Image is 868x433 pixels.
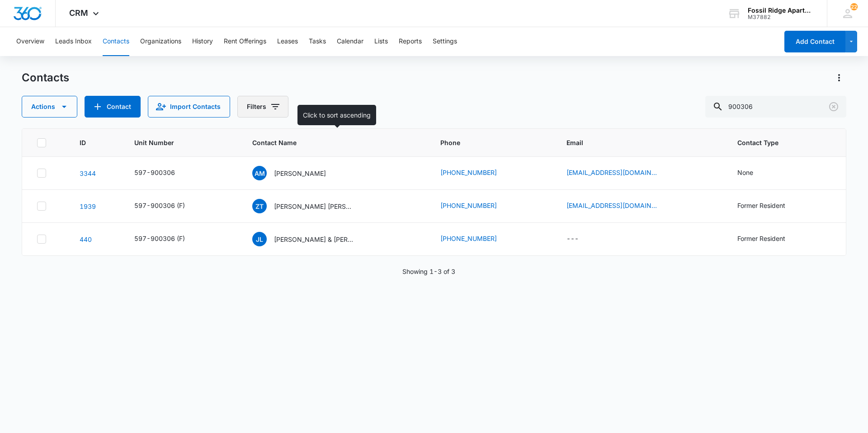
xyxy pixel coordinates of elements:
div: Contact Type - None - Select to Edit Field [737,168,769,179]
div: Former Resident [737,201,785,210]
button: Calendar [337,27,363,56]
button: Rent Offerings [224,27,266,56]
div: Email - - Select to Edit Field [566,234,595,245]
div: None [737,168,753,177]
span: 22 [850,3,858,10]
div: Click to sort ascending [297,105,376,125]
div: Contact Name - Zachary Tyler White - Select to Edit Field [252,199,372,213]
button: Actions [832,71,846,85]
div: 597-900306 (F) [134,201,185,210]
span: JL [252,232,267,246]
div: Contact Type - Former Resident - Select to Edit Field [737,234,802,245]
span: Contact Type [737,138,818,147]
div: Former Resident [737,234,785,243]
div: Unit Number - 597-900306 (F) - Select to Edit Field [134,234,201,245]
div: --- [566,234,579,245]
button: Settings [433,27,457,56]
p: [PERSON_NAME] [274,169,326,178]
button: Tasks [309,27,326,56]
button: Filters [237,96,288,118]
div: 597-900306 (F) [134,234,185,243]
p: Showing 1-3 of 3 [402,267,455,276]
button: Import Contacts [148,96,230,118]
button: History [192,27,213,56]
a: [EMAIL_ADDRESS][DOMAIN_NAME] [566,168,657,177]
p: [PERSON_NAME] [PERSON_NAME] [274,202,355,211]
a: Navigate to contact details page for Zachary Tyler White [80,202,96,210]
h1: Contacts [22,71,69,85]
button: Leases [277,27,298,56]
div: Phone - (970) 219-5372 - Select to Edit Field [440,234,513,245]
button: Add Contact [784,31,845,52]
div: account name [748,7,814,14]
span: CRM [69,8,88,18]
button: Add Contact [85,96,141,118]
input: Search Contacts [705,96,846,118]
a: [EMAIL_ADDRESS][DOMAIN_NAME] [566,201,657,210]
div: Email - white.zach.1551@gmail.com - Select to Edit Field [566,201,673,212]
div: Phone - (970) 556-3095 - Select to Edit Field [440,201,513,212]
span: AM [252,166,267,180]
button: Actions [22,96,77,118]
a: [PHONE_NUMBER] [440,201,497,210]
button: Contacts [103,27,129,56]
div: Email - marquez187@gmail.com - Select to Edit Field [566,168,673,179]
div: Contact Name - Jospeh Luzinski & Natyce Parent - Select to Edit Field [252,232,372,246]
div: 597-900306 [134,168,175,177]
button: Leads Inbox [55,27,92,56]
span: ID [80,138,99,147]
button: Overview [16,27,44,56]
p: [PERSON_NAME] & [PERSON_NAME] [274,235,355,244]
span: Unit Number [134,138,231,147]
div: Contact Name - Alejandro Marquez - Select to Edit Field [252,166,342,180]
a: Navigate to contact details page for Alejandro Marquez [80,169,96,177]
div: account id [748,14,814,20]
span: ZT [252,199,267,213]
button: Lists [374,27,388,56]
span: Email [566,138,703,147]
span: Contact Name [252,138,406,147]
button: Organizations [140,27,181,56]
a: [PHONE_NUMBER] [440,234,497,243]
span: Phone [440,138,532,147]
div: notifications count [850,3,858,10]
div: Phone - (970) 212-8258 - Select to Edit Field [440,168,513,179]
button: Clear [826,99,841,114]
button: Reports [399,27,422,56]
div: Unit Number - 597-900306 - Select to Edit Field [134,168,191,179]
div: Unit Number - 597-900306 (F) - Select to Edit Field [134,201,201,212]
a: [PHONE_NUMBER] [440,168,497,177]
a: Navigate to contact details page for Jospeh Luzinski & Natyce Parent [80,235,92,243]
div: Contact Type - Former Resident - Select to Edit Field [737,201,802,212]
